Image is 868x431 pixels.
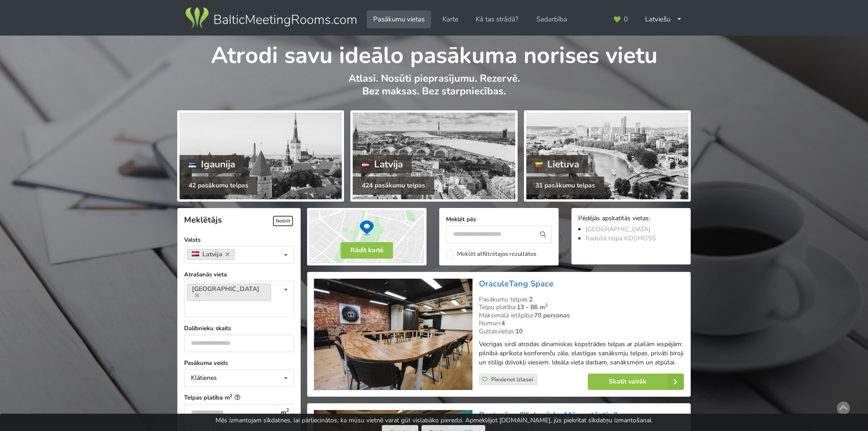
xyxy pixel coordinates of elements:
[184,324,294,333] label: Dalībnieku skaits
[517,303,548,312] strong: 13 - 86 m
[353,155,412,173] div: Latvija
[184,393,294,402] label: Telpas platība m
[530,10,574,28] a: Sadarbība
[578,215,684,223] div: Pēdējās apskatītās vietas:
[184,5,358,31] img: Baltic Meeting Rooms
[639,10,688,28] div: Latviešu
[588,374,684,390] a: Skatīt vairāk
[586,234,656,243] a: Radošā telpa KOSMOSS
[515,327,523,336] strong: 10
[184,214,222,225] span: Meklētājs
[177,72,691,107] p: Atlasi. Nosūti pieprasījumu. Rezervē. Bez maksas. Bez starpniecības.
[350,110,517,202] a: Latvija 424 pasākumu telpas
[446,250,536,258] label: Meklēt atfiltrētajos rezultātos
[436,10,465,28] a: Karte
[187,284,271,301] a: [GEOGRAPHIC_DATA]
[446,215,552,224] label: Meklēt pēc
[586,225,650,234] a: [GEOGRAPHIC_DATA]
[469,10,525,28] a: Kā tas strādā?
[479,327,684,336] div: Gultasvietas:
[479,319,684,327] div: Numuri:
[526,155,589,173] div: Lietuva
[367,10,431,28] a: Pasākumu vietas
[479,303,684,312] div: Telpu platība:
[230,393,232,399] sup: 2
[353,177,434,195] div: 424 pasākumu telpas
[177,110,344,202] a: Igaunija 42 pasākumu telpas
[479,312,684,320] div: Maksimālā ietilpība:
[286,407,289,414] sup: 2
[479,296,684,304] div: Pasākumu telpas:
[534,311,570,320] strong: 70 personas
[491,376,533,383] span: Pievienot izlasei
[184,358,294,368] label: Pasākuma veids
[177,36,691,70] h1: Atrodi savu ideālo pasākuma norises vietu
[524,110,691,202] a: Lietuva 31 pasākumu telpas
[479,278,554,289] a: OraculeTang Space
[529,295,533,304] strong: 2
[184,235,294,244] label: Valsts
[180,155,244,173] div: Igaunija
[479,410,617,421] a: Restorāns "Kolonāde. Mūsu stāsti..."
[624,16,628,23] span: 0
[191,375,217,381] div: Klātienes
[273,216,293,226] span: Notīrīt
[526,177,604,195] div: 31 pasākumu telpas
[180,177,257,195] div: 42 pasākumu telpas
[501,319,505,327] strong: 4
[184,270,294,279] label: Atrašanās vieta
[307,208,426,265] img: Rādīt kartē
[545,302,548,309] sup: 2
[187,249,235,260] a: Latvija
[314,279,472,390] img: Neierastas vietas | Rīga | OraculeTang Space
[479,340,684,367] p: Vecrīgas sirdī atrodas dinamiskas kopstrādes telpas ar plašām iespējām: pilnībā aprīkota konferen...
[341,242,393,259] button: Rādīt kartē
[275,404,294,421] div: m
